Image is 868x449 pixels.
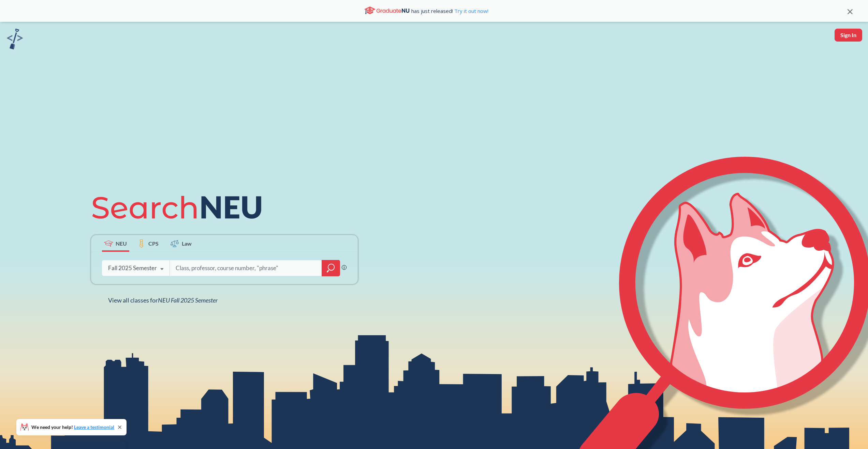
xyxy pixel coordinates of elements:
span: has just released! [411,7,488,15]
span: View all classes for [108,296,218,304]
span: NEU [116,239,127,247]
img: sandbox logo [7,29,23,49]
span: Law [182,239,192,247]
svg: magnifying glass [327,263,335,273]
span: NEU Fall 2025 Semester [158,296,218,304]
input: Class, professor, course number, "phrase" [175,261,317,275]
div: magnifying glass [322,260,340,276]
div: Fall 2025 Semester [108,264,157,272]
button: Sign In [835,29,862,42]
span: CPS [148,239,159,247]
a: Try it out now! [453,7,488,14]
a: Leave a testimonial [74,424,114,430]
span: We need your help! [31,425,114,430]
a: sandbox logo [7,29,23,51]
